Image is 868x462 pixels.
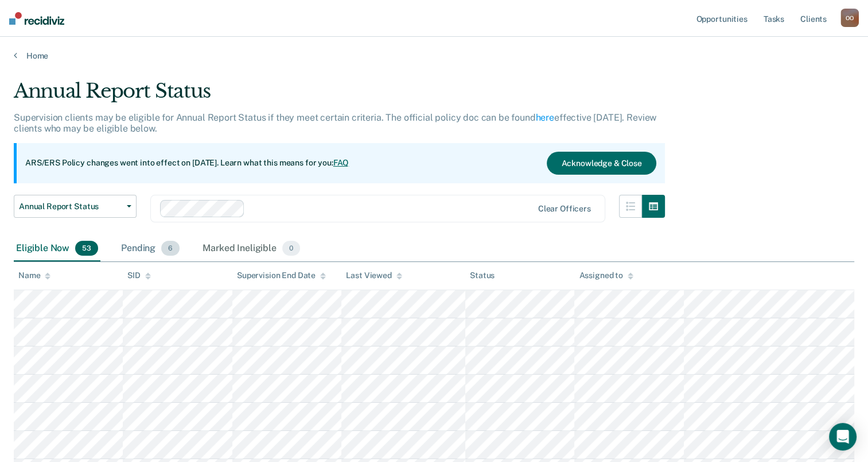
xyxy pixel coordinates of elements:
a: here [536,112,554,123]
button: Annual Report Status [14,195,137,218]
div: Pending6 [119,236,182,261]
button: Acknowledge & Close [547,152,656,175]
a: FAQ [333,158,349,167]
img: Recidiviz [9,12,64,25]
p: ARS/ERS Policy changes went into effect on [DATE]. Learn what this means for you: [25,157,349,169]
div: Name [18,271,50,280]
div: Eligible Now53 [14,236,100,261]
div: SID [127,271,151,280]
span: 0 [282,241,300,256]
div: Supervision End Date [237,271,326,280]
div: Last Viewed [346,271,402,280]
div: Status [470,271,495,280]
span: 53 [75,241,98,256]
a: Home [14,51,854,61]
div: Assigned to [579,271,633,280]
div: O O [840,9,859,27]
p: Supervision clients may be eligible for Annual Report Status if they meet certain criteria. The o... [14,112,656,134]
div: Open Intercom Messenger [829,423,857,451]
div: Clear officers [538,204,591,214]
span: 6 [161,241,180,256]
div: Annual Report Status [14,79,665,112]
button: OO [840,9,859,27]
span: Annual Report Status [19,202,122,211]
div: Marked Ineligible0 [200,236,302,261]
